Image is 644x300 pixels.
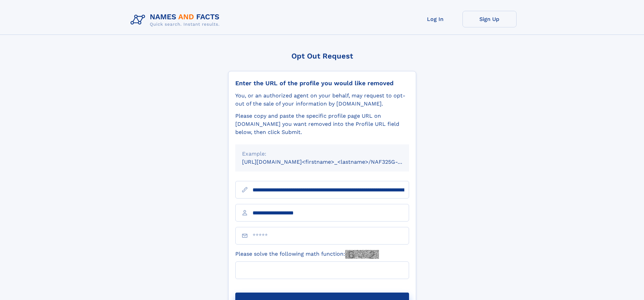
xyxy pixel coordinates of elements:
[235,250,379,259] label: Please solve the following math function:
[235,79,409,87] div: Enter the URL of the profile you would like removed
[235,92,409,108] div: You, or an authorized agent on your behalf, may request to opt-out of the sale of your informatio...
[462,11,517,27] a: Sign Up
[242,150,402,158] div: Example:
[128,11,225,29] img: Logo Names and Facts
[408,11,462,27] a: Log In
[235,112,409,136] div: Please copy and paste the specific profile page URL on [DOMAIN_NAME] you want removed into the Pr...
[228,52,416,60] div: Opt Out Request
[242,159,422,165] small: [URL][DOMAIN_NAME]<firstname>_<lastname>/NAF325G-xxxxxxxx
